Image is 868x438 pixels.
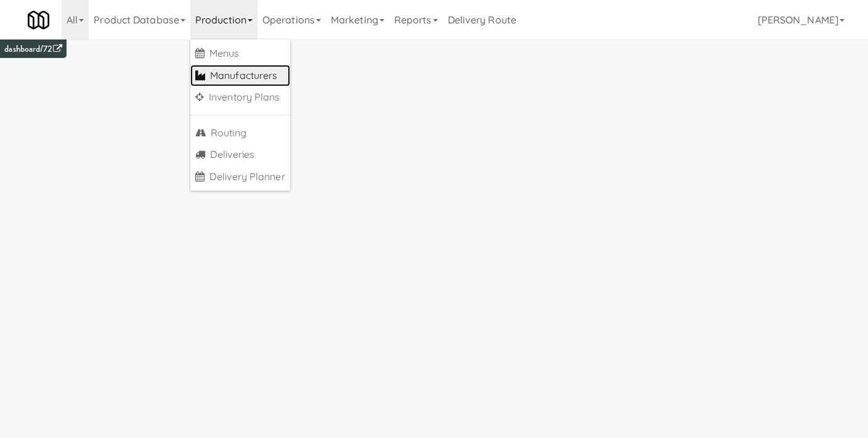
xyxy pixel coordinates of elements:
a: Deliveries [190,144,290,166]
a: Manufacturers [190,65,290,87]
a: Inventory Plans [190,86,290,109]
a: Menus [190,43,290,65]
img: Micromart [28,9,49,31]
a: Delivery Planner [190,166,290,188]
a: dashboard/72 [4,43,62,56]
a: Routing [190,122,290,144]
